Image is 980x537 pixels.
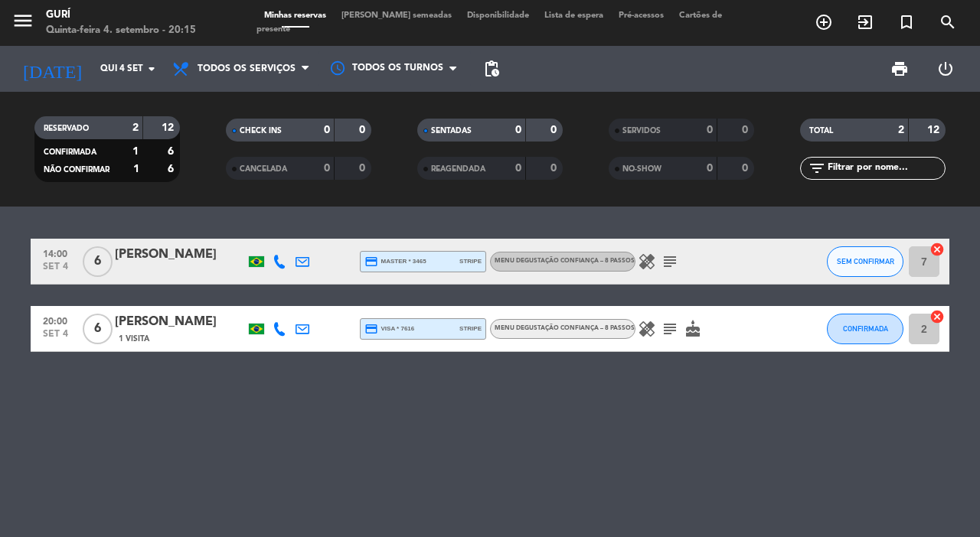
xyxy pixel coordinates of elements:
[364,255,426,268] span: master * 3465
[119,333,149,345] span: 1 Visita
[661,252,679,271] i: subject
[459,256,482,266] span: stripe
[939,13,957,31] i: search
[707,125,713,135] strong: 0
[936,60,955,78] i: power_settings_new
[364,322,378,336] i: credit_card
[638,252,656,271] i: healing
[198,63,296,74] span: Todos os serviços
[856,13,874,31] i: exit_to_app
[44,166,109,174] span: NÃO CONFIRMAR
[240,127,282,135] span: CHECK INS
[364,255,378,268] i: credit_card
[324,163,330,174] strong: 0
[115,312,245,332] div: [PERSON_NAME]
[256,11,334,20] span: Minhas reservas
[927,125,942,135] strong: 12
[815,13,833,31] i: add_circle_outline
[142,60,161,78] i: arrow_drop_down
[132,146,139,157] strong: 1
[36,329,74,347] span: set 4
[46,23,196,38] div: Quinta-feira 4. setembro - 20:15
[162,122,177,133] strong: 12
[46,8,196,23] div: Gurí
[611,11,671,20] span: Pré-acessos
[742,163,751,174] strong: 0
[661,320,679,338] i: subject
[324,125,330,135] strong: 0
[459,324,482,334] span: stripe
[11,9,34,37] button: menu
[537,11,611,20] span: Lista de espera
[515,163,521,174] strong: 0
[929,309,945,324] i: cancel
[622,165,661,173] span: NO-SHOW
[359,163,368,174] strong: 0
[550,125,560,135] strong: 0
[890,60,909,78] span: print
[359,125,368,135] strong: 0
[11,52,93,86] i: [DATE]
[809,127,833,135] span: TOTAL
[929,242,945,257] i: cancel
[240,165,287,173] span: CANCELADA
[495,258,635,264] span: MENU DEGUSTAÇÃO CONFIANÇA – 8 passos
[83,246,113,277] span: 6
[495,325,635,331] span: MENU DEGUSTAÇÃO CONFIANÇA – 8 passos
[742,125,751,135] strong: 0
[11,9,34,32] i: menu
[923,46,969,92] div: LOG OUT
[168,146,177,157] strong: 6
[827,246,903,277] button: SEM CONFIRMAR
[168,164,177,174] strong: 6
[622,127,661,135] span: SERVIDOS
[83,314,113,344] span: 6
[115,245,245,265] div: [PERSON_NAME]
[459,11,537,20] span: Disponibilidade
[431,127,472,135] span: SENTADAS
[482,60,501,78] span: pending_actions
[36,244,74,262] span: 14:00
[897,13,916,31] i: turned_in_not
[684,320,702,338] i: cake
[36,311,74,329] span: 20:00
[431,165,485,173] span: REAGENDADA
[808,159,826,177] i: filter_list
[44,125,89,132] span: RESERVADO
[837,257,894,265] span: SEM CONFIRMAR
[36,262,74,279] span: set 4
[132,122,139,133] strong: 2
[515,125,521,135] strong: 0
[44,148,96,156] span: CONFIRMADA
[334,11,459,20] span: [PERSON_NAME] semeadas
[827,314,903,344] button: CONFIRMADA
[843,324,888,333] span: CONFIRMADA
[133,164,139,174] strong: 1
[638,320,656,338] i: healing
[550,163,560,174] strong: 0
[364,322,414,336] span: visa * 7616
[826,160,945,177] input: Filtrar por nome...
[707,163,713,174] strong: 0
[898,125,904,135] strong: 2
